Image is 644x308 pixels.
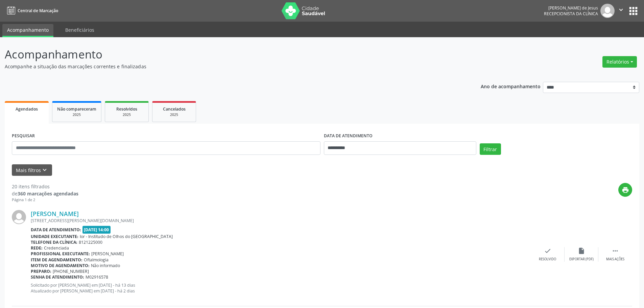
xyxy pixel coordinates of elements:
button: apps [627,5,639,17]
b: Data de atendimento: [31,227,81,233]
span: Oftalmologia [84,257,109,263]
b: Senha de atendimento: [31,274,84,280]
p: Ano de acompanhamento [481,82,541,90]
a: Beneficiários [61,24,99,36]
span: Não informado [91,263,120,268]
p: Acompanhe a situação das marcações correntes e finalizadas [5,63,449,70]
b: Motivo de agendamento: [31,263,90,268]
button:  [615,4,627,18]
div: 2025 [57,112,96,117]
strong: 360 marcações agendadas [18,190,78,197]
b: Unidade executante: [31,234,78,239]
b: Profissional executante: [31,251,90,257]
button: print [618,183,632,197]
p: Solicitado por [PERSON_NAME] em [DATE] - há 13 dias Atualizado por [PERSON_NAME] em [DATE] - há 2... [31,282,531,294]
a: [PERSON_NAME] [31,210,79,217]
span: Central de Marcação [18,8,58,14]
b: Preparo: [31,268,51,274]
a: Central de Marcação [5,5,58,16]
div: 20 itens filtrados [12,183,78,190]
span: Credenciada [44,245,69,251]
span: Ior - Institudo de Olhos do [GEOGRAPHIC_DATA] [80,234,173,239]
div: Exportar (PDF) [569,257,594,262]
i:  [612,247,619,255]
div: Resolvido [539,257,556,262]
span: 8121225000 [79,239,102,245]
button: Filtrar [480,143,501,155]
div: Mais ações [606,257,624,262]
label: PESQUISAR [12,131,35,141]
div: Página 1 de 2 [12,197,78,203]
b: Item de agendamento: [31,257,82,263]
div: [STREET_ADDRESS][PERSON_NAME][DOMAIN_NAME] [31,218,531,223]
p: Acompanhamento [5,46,449,63]
span: M02916578 [86,274,108,280]
i: keyboard_arrow_down [41,166,48,174]
i:  [617,6,625,14]
span: Resolvidos [116,106,137,112]
img: img [600,4,615,18]
span: [DATE] 14:00 [82,226,111,234]
i: insert_drive_file [578,247,585,255]
i: check [544,247,551,255]
div: [PERSON_NAME] de Jesus [544,5,598,11]
a: Acompanhamento [2,24,53,37]
span: [PERSON_NAME] [91,251,124,257]
div: 2025 [110,112,144,117]
div: de [12,190,78,197]
b: Telefone da clínica: [31,239,77,245]
span: Cancelados [163,106,186,112]
div: 2025 [157,112,191,117]
img: img [12,210,26,224]
i: print [622,186,629,194]
span: [PHONE_NUMBER] [53,268,89,274]
b: Rede: [31,245,43,251]
button: Mais filtroskeyboard_arrow_down [12,164,52,176]
button: Relatórios [602,56,637,68]
span: Recepcionista da clínica [544,11,598,17]
span: Não compareceram [57,106,96,112]
span: Agendados [16,106,38,112]
label: DATA DE ATENDIMENTO [324,131,373,141]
